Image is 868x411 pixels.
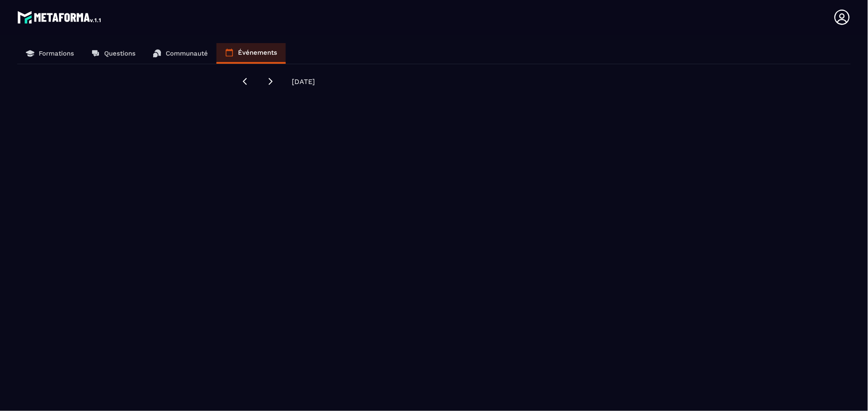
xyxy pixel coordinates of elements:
[292,78,315,86] span: [DATE]
[238,49,277,56] p: Événements
[17,43,83,64] a: Formations
[216,43,286,64] a: Événements
[83,43,144,64] a: Questions
[104,50,136,57] p: Questions
[39,50,74,57] p: Formations
[17,9,102,26] img: logo
[166,50,208,57] p: Communauté
[144,43,216,64] a: Communauté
